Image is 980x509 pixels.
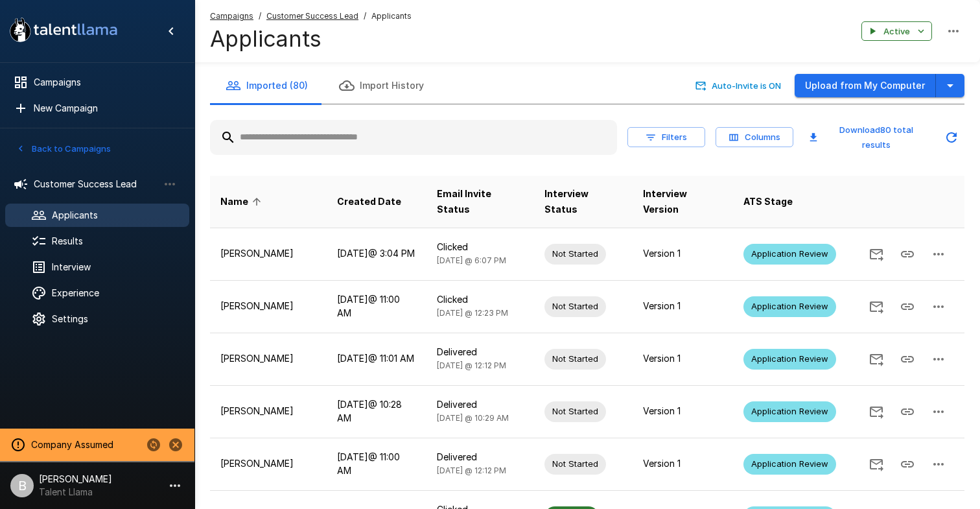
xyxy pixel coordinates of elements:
p: [PERSON_NAME] [220,457,316,470]
td: [DATE] @ 11:00 AM [327,280,426,333]
p: Version 1 [643,352,723,365]
u: Campaigns [210,11,253,21]
p: Delivered [437,346,524,359]
span: Not Started [544,405,606,418]
span: Application Review [743,248,836,260]
p: Clicked [437,241,524,254]
p: Version 1 [643,405,723,418]
h4: Applicants [210,25,412,53]
td: [DATE] @ 3:04 PM [327,228,426,280]
span: Applicants [371,10,412,23]
span: Send Invitation [861,247,892,258]
p: [PERSON_NAME] [220,300,316,313]
span: Application Review [743,300,836,313]
span: Application Review [743,353,836,365]
span: Send Invitation [861,300,892,311]
span: Interview Version [643,186,723,217]
span: Send Invitation [861,352,892,363]
span: Interview Status [544,186,622,217]
p: Clicked [437,293,524,306]
u: Customer Success Lead [266,11,358,21]
p: [PERSON_NAME] [220,247,316,260]
span: Not Started [544,353,606,365]
span: Name [220,194,265,209]
span: [DATE] @ 6:07 PM [437,255,506,265]
button: Download80 total results [804,120,933,155]
button: Imported (80) [210,67,323,104]
span: Send Invitation [861,405,892,416]
button: Columns [716,127,793,147]
span: Application Review [743,458,836,470]
span: Application Review [743,405,836,418]
span: Created Date [337,194,401,209]
p: Delivered [437,451,524,464]
td: [DATE] @ 11:01 AM [327,333,426,385]
span: Copy Interview Link [892,457,923,468]
p: Version 1 [643,300,723,313]
td: [DATE] @ 11:00 AM [327,438,426,490]
span: Copy Interview Link [892,405,923,416]
span: [DATE] @ 12:12 PM [437,466,506,475]
span: / [259,10,261,23]
button: Auto-Invite is ON [693,76,784,96]
span: Copy Interview Link [892,247,923,258]
span: Copy Interview Link [892,300,923,311]
span: Copy Interview Link [892,352,923,363]
button: Active [861,21,932,41]
span: Email Invite Status [437,186,524,217]
button: Updated Today - 7:18 PM [939,124,964,150]
p: [PERSON_NAME] [220,352,316,365]
span: Not Started [544,458,606,470]
span: Send Invitation [861,457,892,468]
button: Upload from My Computer [795,74,936,98]
p: [PERSON_NAME] [220,405,316,418]
span: ATS Stage [743,194,793,209]
span: [DATE] @ 12:23 PM [437,308,508,318]
p: Version 1 [643,247,723,260]
button: Import History [323,67,439,104]
button: Filters [627,127,705,147]
span: / [364,10,366,23]
span: [DATE] @ 12:12 PM [437,361,506,370]
td: [DATE] @ 10:28 AM [327,385,426,438]
span: Not Started [544,300,606,313]
p: Version 1 [643,457,723,470]
span: [DATE] @ 10:29 AM [437,413,509,423]
span: Not Started [544,248,606,260]
p: Delivered [437,398,524,411]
